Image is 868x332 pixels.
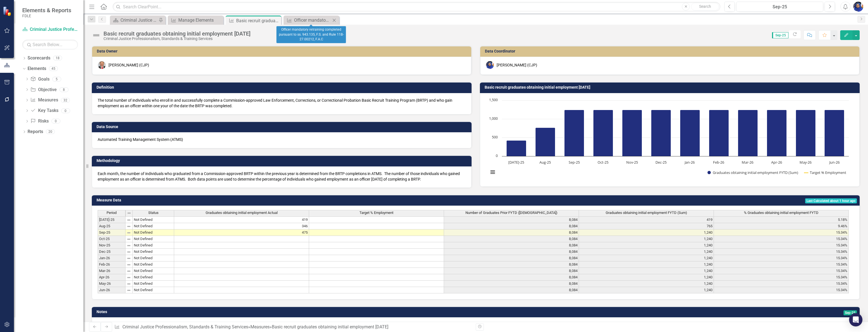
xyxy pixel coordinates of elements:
img: Not Defined [92,31,101,40]
path: Mar-26, 1,240. Graduates obtaining initial employment FYTD (Sum). [738,110,758,156]
img: 8DAGhfEEPCf229AAAAAElFTkSuQmCC [127,218,131,222]
a: Criminal Justice Professionalism, Standards & Training Services [22,26,78,33]
h3: Definition [97,85,469,89]
img: Somi Akter [853,2,863,12]
span: Graduates obtaining initial employment Actual [206,211,278,215]
td: Not Defined [133,268,174,274]
td: 1,240 [579,274,714,281]
div: Officer mandatory retraining completed pursuant to ss. 943.135, F.S. and Rule 11B-27.00212, F.A.C [277,26,346,43]
td: 765 [579,223,714,229]
span: Graduates obtaining initial employment FYTD (Sum) [606,211,687,215]
text: 500 [492,134,498,139]
h3: Data Coordinator [485,49,857,53]
td: May-26 [98,281,125,287]
span: Sep-25 [844,310,857,315]
h3: Data Owner [97,49,468,53]
text: Aug-25 [539,160,551,165]
td: 1,240 [579,229,714,236]
span: Period [107,211,117,215]
td: Sep-25 [98,229,125,236]
img: ClearPoint Strategy [3,6,13,16]
text: Oct-25 [598,160,608,165]
img: 8DAGhfEEPCf229AAAAAElFTkSuQmCC [127,243,131,248]
div: Basic recruit graduates obtaining initial employment [DATE] [272,324,388,329]
h3: Measure Data [97,198,343,202]
td: 15.34% [714,236,849,242]
div: Manage Elements [178,17,222,24]
g: Graduates obtaining initial employment FYTD (Sum), series 1 of 2. Bar series with 12 bars. [507,110,844,156]
img: 8DAGhfEEPCf229AAAAAElFTkSuQmCC [127,250,131,254]
path: Nov-25, 1,240. Graduates obtaining initial employment FYTD (Sum). [622,110,642,156]
a: Criminal Justice Professionalism, Standards & Training Services Landing Page [111,17,157,24]
a: Manage Elements [169,17,222,24]
td: 419 [579,216,714,223]
svg: Interactive chart [486,98,852,181]
td: Not Defined [133,274,174,281]
text: Sep-25 [569,160,580,165]
a: Measures [250,324,270,329]
span: Elements & Reports [22,7,71,14]
td: 475 [174,229,309,236]
div: [PERSON_NAME] (CJP) [108,62,149,68]
div: 20 [46,129,55,134]
td: 15.34% [714,268,849,274]
img: Brett Kirkland [98,61,106,69]
td: 8,084 [444,229,579,236]
img: 8DAGhfEEPCf229AAAAAElFTkSuQmCC [127,211,131,215]
td: Apr-26 [98,274,125,281]
div: [PERSON_NAME] (CJP) [497,62,537,68]
text: May-26 [800,160,812,165]
a: Objective [30,87,56,93]
path: Feb-26, 1,240. Graduates obtaining initial employment FYTD (Sum). [709,110,729,156]
a: Key Tasks [30,108,58,114]
td: 419 [174,216,309,223]
button: Show Graduates obtaining initial employment FYTD (Sum) [707,170,798,175]
td: 15.34% [714,274,849,281]
td: 8,084 [444,281,579,287]
td: Not Defined [133,281,174,287]
td: 15.34% [714,261,849,268]
div: Chart. Highcharts interactive chart. [486,98,854,181]
path: May-26, 1,240. Graduates obtaining initial employment FYTD (Sum). [796,110,816,156]
div: 8 [60,87,68,92]
td: 15.34% [714,249,849,255]
text: Jun-26 [829,160,840,165]
img: 8DAGhfEEPCf229AAAAAElFTkSuQmCC [127,224,131,229]
a: Elements [28,66,46,72]
td: 8,084 [444,223,579,229]
td: 1,240 [579,236,714,242]
a: Scorecards [28,55,50,61]
div: » » [114,324,472,330]
path: Jan-26, 1,240. Graduates obtaining initial employment FYTD (Sum). [680,110,700,156]
td: Not Defined [133,255,174,261]
path: Oct-25, 1,240. Graduates obtaining initial employment FYTD (Sum). [593,110,613,156]
td: 5.18% [714,216,849,223]
td: [DATE]-25 [98,216,125,223]
td: Not Defined [133,242,174,249]
h3: Notes [97,310,434,314]
td: Not Defined [133,229,174,236]
img: 8DAGhfEEPCf229AAAAAElFTkSuQmCC [127,288,131,293]
td: Oct-25 [98,236,125,242]
td: Aug-25 [98,223,125,229]
text: [DATE]-25 [508,160,524,165]
span: Sep-25 [772,32,788,38]
td: 1,240 [579,242,714,249]
td: 8,084 [444,287,579,293]
span: Status [148,211,159,215]
span: Search [699,4,711,9]
img: 8DAGhfEEPCf229AAAAAElFTkSuQmCC [127,282,131,286]
a: Goals [30,76,49,83]
path: Apr-26, 1,240. Graduates obtaining initial employment FYTD (Sum). [767,110,787,156]
td: 8,084 [444,261,579,268]
text: Feb-26 [713,160,724,165]
td: 1,240 [579,281,714,287]
h3: Basic recruit graduates obtaining initial employment [DATE] [485,85,857,89]
td: 8,084 [444,236,579,242]
a: Officer mandatory retraining completed pursuant to ss. 943.135, F.S. and Rule 11B-27.00212, F.A.C [285,17,331,24]
text: Nov-25 [626,160,638,165]
td: Not Defined [133,261,174,268]
path: Jul-25, 419. Graduates obtaining initial employment FYTD (Sum). [507,140,526,156]
td: 8,084 [444,216,579,223]
td: 15.34% [714,287,849,293]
